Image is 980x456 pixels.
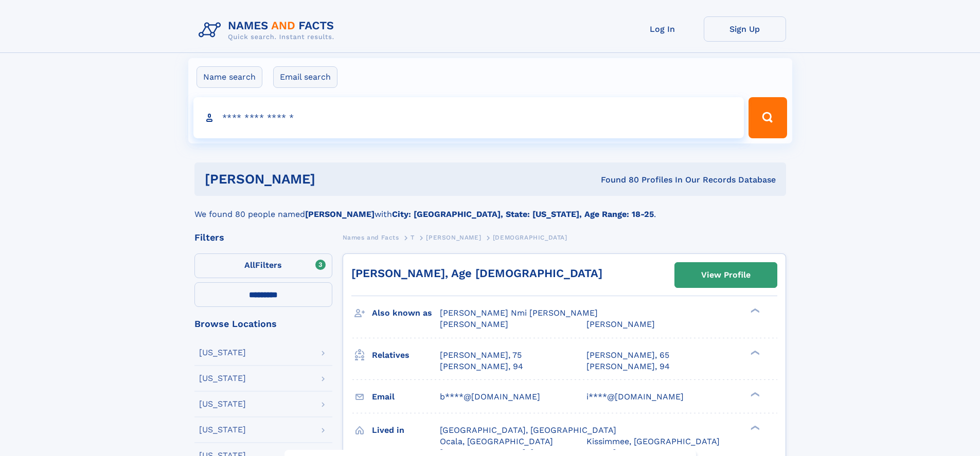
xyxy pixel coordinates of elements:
[586,350,669,361] a: [PERSON_NAME], 65
[199,349,246,357] div: [US_STATE]
[193,97,744,138] input: search input
[411,231,415,244] a: T
[343,231,399,244] a: Names and Facts
[351,267,602,280] a: [PERSON_NAME], Age [DEMOGRAPHIC_DATA]
[194,16,343,44] img: Logo Names and Facts
[675,263,777,287] a: View Profile
[194,253,332,278] label: Filters
[194,233,332,242] div: Filters
[244,260,255,270] span: All
[440,308,598,318] span: [PERSON_NAME] Nmi [PERSON_NAME]
[372,388,440,406] h3: Email
[704,16,786,42] a: Sign Up
[440,319,508,329] span: [PERSON_NAME]
[440,361,523,372] a: [PERSON_NAME], 94
[194,319,332,329] div: Browse Locations
[273,66,337,88] label: Email search
[748,349,760,356] div: ❯
[586,319,655,329] span: [PERSON_NAME]
[493,234,567,241] span: [DEMOGRAPHIC_DATA]
[621,16,704,42] a: Log In
[199,400,246,408] div: [US_STATE]
[701,263,751,287] div: View Profile
[194,196,786,221] div: We found 80 people named with .
[440,350,522,361] a: [PERSON_NAME], 75
[440,436,553,446] span: Ocala, [GEOGRAPHIC_DATA]
[199,374,246,382] div: [US_STATE]
[372,304,440,322] h3: Also known as
[426,231,481,244] a: [PERSON_NAME]
[305,209,375,219] b: [PERSON_NAME]
[748,391,760,397] div: ❯
[411,234,415,241] span: T
[205,173,458,186] h1: [PERSON_NAME]
[392,209,654,219] b: City: [GEOGRAPHIC_DATA], State: [US_STATE], Age Range: 18-25
[372,346,440,364] h3: Relatives
[458,174,776,186] div: Found 80 Profiles In Our Records Database
[440,425,616,435] span: [GEOGRAPHIC_DATA], [GEOGRAPHIC_DATA]
[372,422,440,439] h3: Lived in
[749,97,787,138] button: Search Button
[586,436,720,446] span: Kissimmee, [GEOGRAPHIC_DATA]
[197,66,262,88] label: Name search
[586,361,670,372] a: [PERSON_NAME], 94
[748,307,760,314] div: ❯
[748,424,760,431] div: ❯
[199,426,246,434] div: [US_STATE]
[426,234,481,241] span: [PERSON_NAME]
